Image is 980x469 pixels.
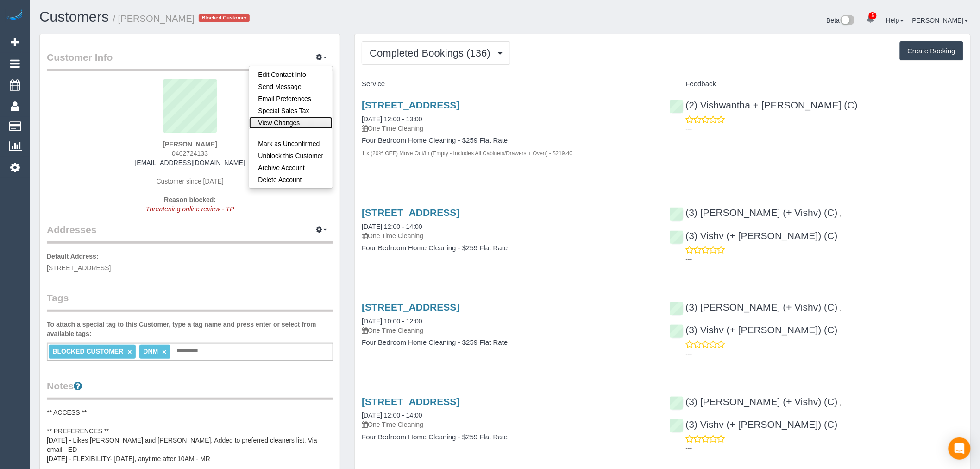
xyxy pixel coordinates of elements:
[163,140,217,148] strong: [PERSON_NAME]
[6,9,24,22] img: Automaid Logo
[47,51,333,71] legend: Customer Info
[39,9,109,25] a: Customers
[157,177,224,185] span: Customer since [DATE]
[249,93,333,105] a: Email Preferences
[362,115,422,123] a: [DATE] 12:00 - 13:00
[362,433,655,441] h4: Four Bedroom Home Cleaning - $259 Flat Rate
[686,349,963,358] p: ---
[249,138,333,150] a: Mark as Unconfirmed
[249,105,333,117] a: Special Sales Tax
[249,69,333,81] a: Edit Contact Info
[670,396,838,407] a: (3) [PERSON_NAME] (+ Vishv) (C)
[840,15,855,27] img: New interface
[249,174,333,186] a: Delete Account
[686,444,963,453] p: ---
[362,326,655,335] p: One Time Cleaning
[47,264,111,272] span: [STREET_ADDRESS]
[949,437,971,460] div: Open Intercom Messenger
[670,207,838,218] a: (3) [PERSON_NAME] (+ Vishv) (C)
[47,252,99,261] label: Default Address:
[670,230,838,241] a: (3) Vishv (+ [PERSON_NAME]) (C)
[670,80,963,88] h4: Feedback
[362,100,459,110] a: [STREET_ADDRESS]
[47,291,333,312] legend: Tags
[670,100,858,110] a: (2) Vishwantha + [PERSON_NAME] (C)
[840,399,842,406] span: ,
[670,302,838,312] a: (3) [PERSON_NAME] (+ Vishv) (C)
[47,320,333,338] label: To attach a special tag to this Customer, type a tag name and press enter or select from availabl...
[362,207,459,218] a: [STREET_ADDRESS]
[362,396,459,407] a: [STREET_ADDRESS]
[362,302,459,312] a: [STREET_ADDRESS]
[362,124,655,133] p: One Time Cleaning
[670,324,838,335] a: (3) Vishv (+ [PERSON_NAME]) (C)
[249,117,333,129] a: View Changes
[911,17,968,24] a: [PERSON_NAME]
[172,150,208,157] span: 0402724133
[362,420,655,429] p: One Time Cleaning
[362,80,655,88] h4: Service
[135,159,245,166] a: [EMAIL_ADDRESS][DOMAIN_NAME]
[362,231,655,241] p: One Time Cleaning
[47,379,333,400] legend: Notes
[686,254,963,264] p: ---
[249,150,333,162] a: Unblock this Customer
[362,244,655,252] h4: Four Bedroom Home Cleaning - $259 Flat Rate
[869,12,877,19] span: 5
[146,205,234,213] em: Threatening online review - TP
[886,17,904,24] a: Help
[362,412,422,419] a: [DATE] 12:00 - 14:00
[52,348,123,355] span: BLOCKED CUSTOMER
[249,162,333,174] a: Archive Account
[362,339,655,347] h4: Four Bedroom Home Cleaning - $259 Flat Rate
[900,41,963,61] button: Create Booking
[113,13,195,24] small: / [PERSON_NAME]
[362,223,422,230] a: [DATE] 12:00 - 14:00
[249,81,333,93] a: Send Message
[199,14,250,22] span: Blocked Customer
[840,304,842,312] span: ,
[370,47,495,59] span: Completed Bookings (136)
[362,41,510,65] button: Completed Bookings (136)
[143,348,158,355] span: DNM
[686,124,963,133] p: ---
[670,419,838,430] a: (3) Vishv (+ [PERSON_NAME]) (C)
[861,9,879,30] a: 5
[840,210,842,217] span: ,
[162,348,166,356] a: ×
[362,150,572,157] small: 1 x (20% OFF) Move Out/In (Empty - Includes All Cabinets/Drawers + Oven) - $219.40
[362,137,655,145] h4: Four Bedroom Home Cleaning - $259 Flat Rate
[164,196,216,203] strong: Reason blocked:
[127,348,132,356] a: ×
[827,17,855,24] a: Beta
[362,317,422,325] a: [DATE] 10:00 - 12:00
